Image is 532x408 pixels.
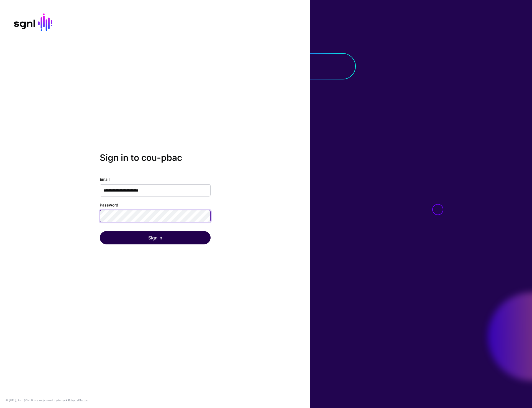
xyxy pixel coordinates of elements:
a: Privacy [68,399,78,402]
label: Password [100,202,118,208]
button: Sign In [100,231,211,244]
a: Terms [80,399,88,402]
h2: Sign in to cou-pbac [100,153,211,163]
label: Email [100,176,110,182]
div: © [URL], Inc. SGNL® is a registered trademark. & [6,398,88,402]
